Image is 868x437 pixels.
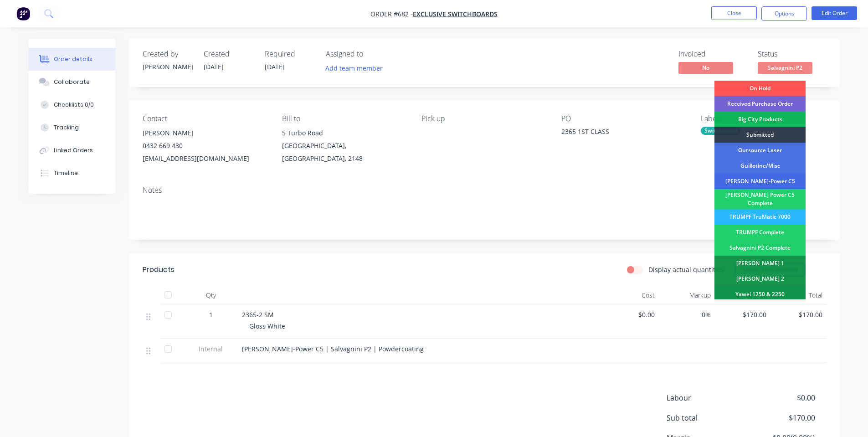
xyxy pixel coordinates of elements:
[714,209,806,225] div: TRUMPF TruMatic 7000
[29,139,115,162] button: Linked Orders
[701,114,826,123] div: Labels
[714,189,806,209] div: [PERSON_NAME] Power C5 Complete
[249,322,285,330] span: Gloss White
[413,10,498,18] a: Exclusive Switchboards
[143,139,267,152] div: 0432 669 430
[714,127,806,143] div: Submitted
[711,6,757,20] button: Close
[812,6,857,20] button: Edit Order
[421,114,546,123] div: Pick up
[758,50,826,58] div: Status
[143,114,267,123] div: Contact
[143,62,193,72] div: [PERSON_NAME]
[326,62,388,74] button: Add team member
[326,50,417,58] div: Assigned to
[29,93,115,116] button: Checklists 0/0
[606,310,655,319] span: $0.00
[678,50,747,58] div: Invoiced
[714,256,806,271] div: [PERSON_NAME] 1
[143,264,175,275] div: Products
[204,62,224,71] span: [DATE]
[747,392,815,403] span: $0.00
[714,143,806,158] div: Outsource Laser
[265,50,315,58] div: Required
[714,81,806,96] div: On Hold
[54,123,79,132] div: Tracking
[265,62,285,71] span: [DATE]
[143,186,826,195] div: Notes
[242,310,274,319] span: 2365-2 SM
[718,310,767,319] span: $170.00
[29,162,115,185] button: Timeline
[714,112,806,127] div: Big City Products
[184,286,238,304] div: Qty
[758,62,812,73] span: Salvagnini P2
[603,286,659,304] div: Cost
[282,114,407,123] div: Bill to
[714,240,806,256] div: Salvagnini P2 Complete
[370,10,413,18] span: Order #682 -
[54,78,90,86] div: Collaborate
[209,310,213,319] span: 1
[714,96,806,112] div: Received Purchase Order
[648,265,724,274] label: Display actual quantities
[16,7,30,21] img: Factory
[282,127,407,165] div: 5 Turbo Road[GEOGRAPHIC_DATA], [GEOGRAPHIC_DATA], 2148
[658,286,714,304] div: Markup
[29,48,115,71] button: Order details
[143,127,267,139] div: [PERSON_NAME]
[29,71,115,93] button: Collaborate
[187,344,235,354] span: Internal
[714,174,806,189] div: [PERSON_NAME]-Power C5
[662,310,711,319] span: 0%
[143,50,193,58] div: Created by
[282,139,407,165] div: [GEOGRAPHIC_DATA], [GEOGRAPHIC_DATA], 2148
[678,62,733,73] span: No
[320,62,387,74] button: Add team member
[204,50,254,58] div: Created
[29,116,115,139] button: Tracking
[561,127,675,139] div: 2365 1ST CLASS
[701,127,741,135] div: Switchboard
[761,6,807,21] button: Options
[714,225,806,240] div: TRUMPF Complete
[143,127,267,165] div: [PERSON_NAME]0432 669 430[EMAIL_ADDRESS][DOMAIN_NAME]
[667,392,748,403] span: Labour
[714,158,806,174] div: Guillotine/Misc
[758,62,812,76] button: Salvagnini P2
[242,344,424,353] span: [PERSON_NAME]-Power C5 | Salvagnini P2 | Powdercoating
[747,412,815,423] span: $170.00
[561,114,686,123] div: PO
[54,146,93,154] div: Linked Orders
[54,169,78,177] div: Timeline
[282,127,407,139] div: 5 Turbo Road
[774,310,822,319] span: $170.00
[143,152,267,165] div: [EMAIL_ADDRESS][DOMAIN_NAME]
[54,55,92,63] div: Order details
[667,412,748,423] span: Sub total
[714,271,806,287] div: [PERSON_NAME] 2
[54,101,94,109] div: Checklists 0/0
[714,287,806,302] div: Yawei 1250 & 2250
